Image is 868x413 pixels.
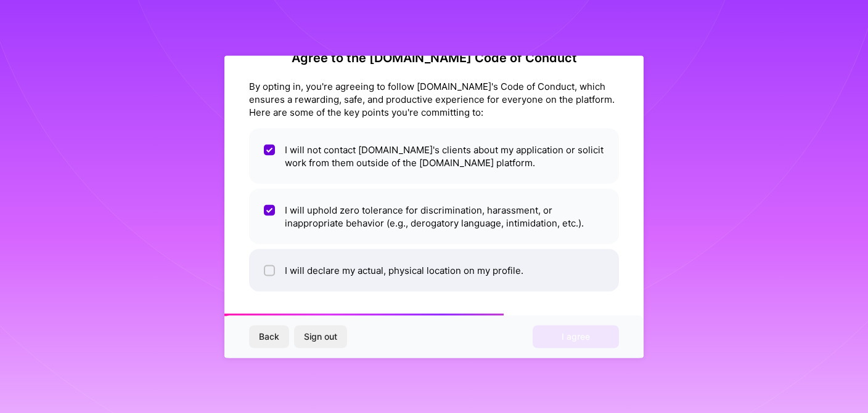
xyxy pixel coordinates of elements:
[249,79,619,118] div: By opting in, you're agreeing to follow [DOMAIN_NAME]'s Code of Conduct, which ensures a rewardin...
[249,249,619,291] li: I will declare my actual, physical location on my profile.
[259,331,279,343] span: Back
[249,50,619,65] h2: Agree to the [DOMAIN_NAME] Code of Conduct
[304,331,337,343] span: Sign out
[249,326,289,348] button: Back
[249,188,619,244] li: I will uphold zero tolerance for discrimination, harassment, or inappropriate behavior (e.g., der...
[249,128,619,183] li: I will not contact [DOMAIN_NAME]'s clients about my application or solicit work from them outside...
[294,326,347,348] button: Sign out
